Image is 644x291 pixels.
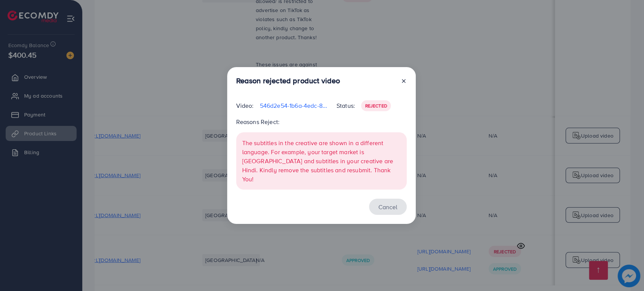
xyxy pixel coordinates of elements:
h3: Reason rejected product video [236,76,340,85]
p: 546d2e54-1b6a-4edc-845a-a88f9025c232-1756393361489.mp4 [260,101,330,110]
span: Rejected [365,103,387,109]
p: Reasons Reject: [236,117,407,126]
p: The subtitles in the creative are shown in a different language. For example, your target market ... [242,138,401,184]
button: Cancel [369,199,407,215]
p: Video: [236,101,254,110]
p: Status: [337,101,355,110]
